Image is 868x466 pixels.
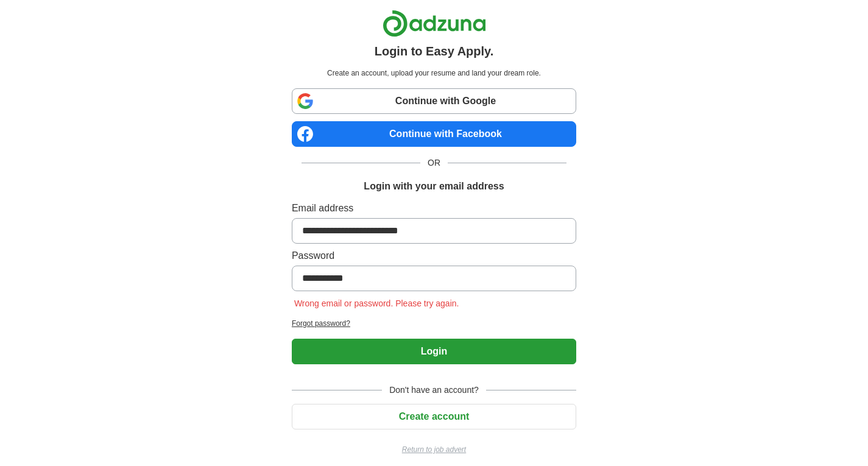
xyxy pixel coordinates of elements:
[292,339,576,364] button: Login
[383,10,486,37] img: Adzuna logo
[292,298,462,308] span: Wrong email or password. Please try again.
[294,68,574,79] p: Create an account, upload your resume and land your dream role.
[292,88,576,114] a: Continue with Google
[292,201,576,216] label: Email address
[420,157,448,169] span: OR
[292,411,576,422] a: Create account
[292,404,576,429] button: Create account
[364,179,504,194] h1: Login with your email address
[292,318,576,329] a: Forgot password?
[292,249,576,263] label: Password
[382,384,486,397] span: Don't have an account?
[292,121,576,147] a: Continue with Facebook
[292,444,576,455] a: Return to job advert
[375,42,494,60] h1: Login to Easy Apply.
